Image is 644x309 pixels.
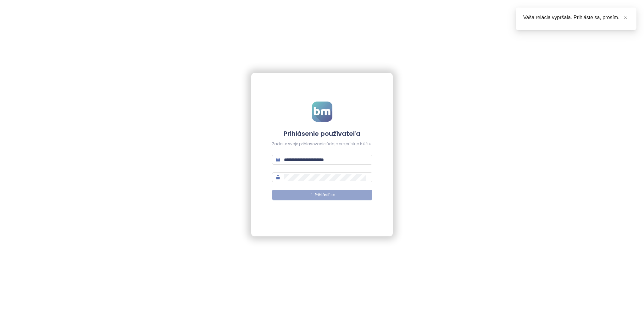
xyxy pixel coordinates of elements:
img: logo [312,102,332,122]
span: lock [276,175,280,179]
span: loading [308,192,313,197]
span: Prihlásiť sa [315,192,336,198]
span: close [623,15,628,19]
h4: Prihlásenie používateľa [272,129,372,138]
div: Vaša relácia vypršala. Prihláste sa, prosím. [523,14,629,21]
span: mail [276,157,280,162]
button: Prihlásiť sa [272,190,372,200]
div: Zadajte svoje prihlasovacie údaje pre prístup k účtu. [272,141,372,147]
